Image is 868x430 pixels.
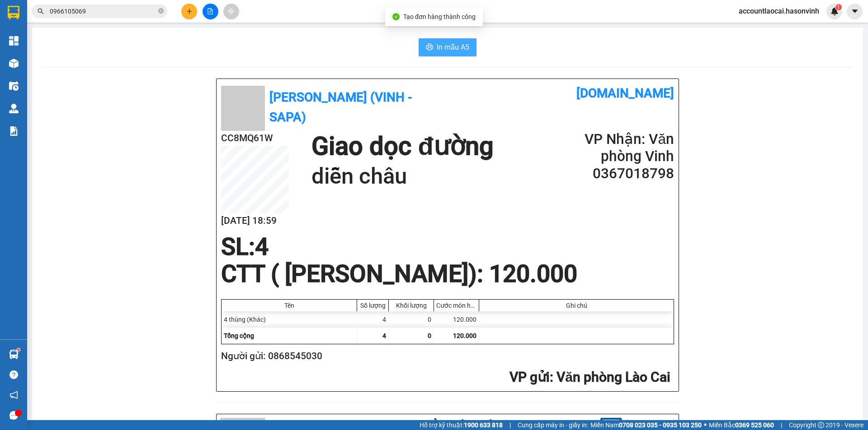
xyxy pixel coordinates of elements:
sup: 1 [17,348,20,351]
button: file-add [203,4,218,19]
img: solution-icon [9,126,19,136]
span: VP gửi [509,369,550,385]
span: 120.000 [453,332,476,339]
img: icon-new-feature [830,7,839,15]
span: 0 [428,332,431,339]
span: Tổng cộng [224,332,254,339]
strong: 0369 525 060 [735,421,774,429]
span: question-circle [9,370,18,379]
h2: CC8MQ61W [221,131,289,146]
span: | [509,420,511,430]
span: notification [9,391,18,399]
img: warehouse-icon [9,104,19,113]
h2: : Văn phòng Lào Cai [221,368,670,387]
img: warehouse-icon [9,59,19,68]
button: plus [181,4,197,19]
span: aim [228,8,234,14]
span: printer [426,43,433,52]
span: | [781,420,782,430]
img: warehouse-icon [9,81,19,91]
div: Cước món hàng [436,302,476,309]
img: dashboard-icon [9,36,19,46]
button: caret-down [847,4,863,19]
h1: Giao dọc đường [311,131,493,162]
span: In mẫu A5 [437,42,469,53]
b: [DOMAIN_NAME] [627,419,675,426]
span: search [38,8,44,14]
sup: 1 [835,4,842,10]
div: CTT ( [PERSON_NAME]) : 120.000 [216,260,583,287]
strong: 1900 633 818 [464,421,503,429]
b: [DOMAIN_NAME] [576,86,674,101]
img: warehouse-icon [9,350,19,359]
span: close-circle [158,7,164,16]
span: message [9,411,18,420]
h1: diễn châu [311,162,493,191]
h2: VP Nhận: Văn phòng Vinh [566,131,674,165]
span: Cung cấp máy in - giấy in: [518,420,588,430]
span: Miền Nam [590,420,702,430]
div: Khối lượng [391,302,431,309]
span: SL: [221,233,255,261]
span: Hỗ trợ kỹ thuật: [420,420,503,430]
span: 4 [255,233,269,261]
span: check-circle [392,13,400,20]
strong: 0708 023 035 - 0935 103 250 [619,421,702,429]
div: 120.000 [434,311,479,328]
div: 4 [357,311,389,328]
b: [PERSON_NAME] (Vinh - Sapa) [269,90,412,125]
span: ⚪️ [704,423,707,427]
img: logo-vxr [8,6,19,19]
h2: 0367018798 [566,165,674,182]
div: 4 thùng (Khác) [222,311,357,328]
span: accountlaocai.hasonvinh [731,5,826,17]
button: aim [223,4,239,19]
span: close-circle [158,8,164,14]
span: copyright [818,422,824,428]
h2: [DATE] 18:59 [221,213,289,228]
div: Số lượng [359,302,386,309]
h2: Người gửi: 0868545030 [221,349,670,364]
div: 0 [389,311,434,328]
span: 4 [382,332,386,339]
span: caret-down [851,7,859,15]
input: Tìm tên, số ĐT hoặc mã đơn [50,6,156,16]
span: file-add [207,8,213,14]
span: Tạo đơn hàng thành công [403,13,476,20]
div: Tên [224,302,354,309]
span: Miền Bắc [709,420,774,430]
span: plus [186,8,193,14]
button: printerIn mẫu A5 [419,38,476,56]
div: Ghi chú [481,302,671,309]
span: 1 [837,4,840,10]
